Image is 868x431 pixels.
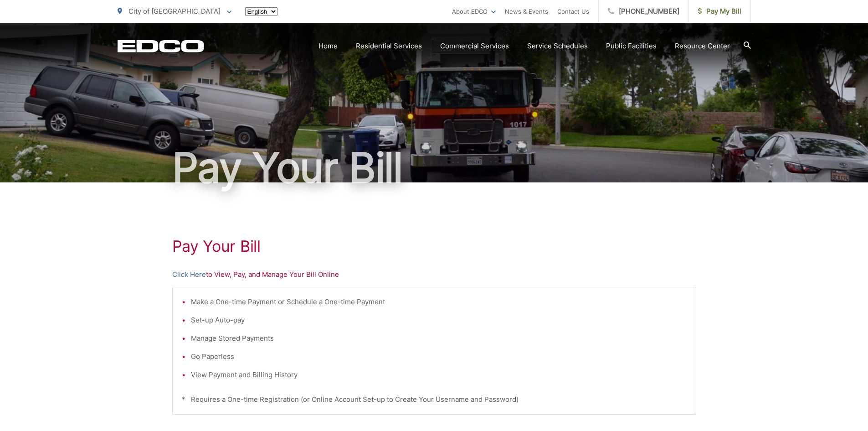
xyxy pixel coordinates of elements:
[191,369,687,380] li: View Payment and Billing History
[118,40,204,52] a: EDCD logo. Return to the homepage.
[318,41,338,52] a: Home
[557,6,589,17] a: Contact Us
[698,6,741,17] span: Pay My Bill
[675,41,730,52] a: Resource Center
[527,41,588,52] a: Service Schedules
[182,394,687,405] p: * Requires a One-time Registration (or Online Account Set-up to Create Your Username and Password)
[191,333,687,344] li: Manage Stored Payments
[440,41,509,52] a: Commercial Services
[606,41,657,52] a: Public Facilities
[245,7,277,16] select: Select a language
[452,6,496,17] a: About EDCO
[172,237,696,255] h1: Pay Your Bill
[118,145,751,191] h1: Pay Your Bill
[172,269,696,280] p: to View, Pay, and Manage Your Bill Online
[172,269,206,280] a: Click Here
[505,6,548,17] a: News & Events
[191,351,687,362] li: Go Paperless
[191,296,687,307] li: Make a One-time Payment or Schedule a One-time Payment
[356,41,422,52] a: Residential Services
[128,7,221,16] span: City of [GEOGRAPHIC_DATA]
[191,315,687,326] li: Set-up Auto-pay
